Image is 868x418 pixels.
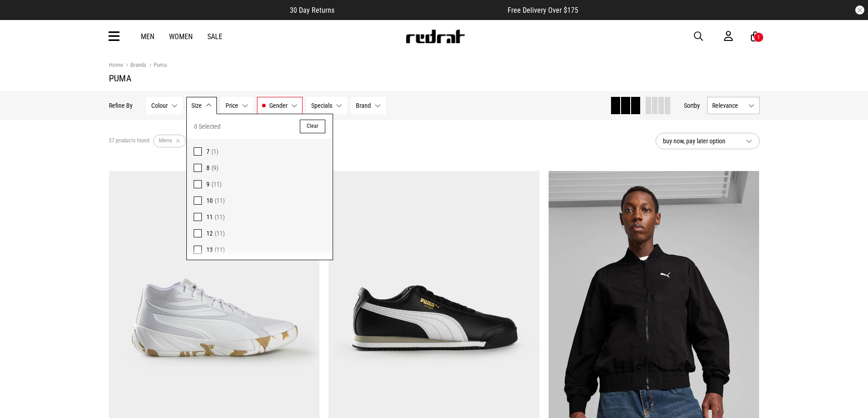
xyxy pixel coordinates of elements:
a: 1 [751,32,760,41]
span: Relevance [712,102,745,109]
a: Brands [123,61,146,70]
a: Men [141,32,154,41]
span: 10 [206,197,213,204]
span: (11) [215,213,225,221]
button: Price [221,97,253,114]
button: Brand [351,97,386,114]
div: Size [186,114,333,260]
span: Free Delivery Over $175 [508,6,578,15]
span: buy now, pay later option [663,136,739,146]
h1: Puma [109,73,760,84]
img: Redrat logo [405,30,465,43]
span: Colour [151,102,168,109]
span: 7 [206,148,210,155]
span: 57 products found [109,137,149,145]
button: Colour [146,97,183,114]
span: 11 [206,213,213,221]
span: by [694,102,700,109]
p: Refine By [109,102,133,109]
span: Specials [311,102,332,109]
a: Sale [207,32,222,41]
span: Size [191,102,202,109]
iframe: Customer reviews powered by Trustpilot [353,5,489,15]
span: 0 Selected [194,121,221,132]
a: Women [169,32,193,41]
button: Clear [300,120,325,133]
button: Sortby [684,100,700,111]
span: (11) [215,197,225,204]
button: buy now, pay later option [656,133,760,149]
span: Gender [269,102,288,109]
span: Brand [356,102,371,109]
span: 8 [206,164,210,171]
span: 12 [206,230,213,237]
span: 9 [206,181,210,188]
button: Open LiveChat chat widget [7,4,35,31]
span: 13 [206,246,213,253]
span: (11) [215,230,225,237]
span: 30 Day Returns [290,6,334,15]
button: Relevance [707,97,760,114]
button: Gender [257,97,303,114]
span: (11) [211,181,221,188]
span: (11) [215,246,225,253]
span: Price [226,102,238,109]
span: (9) [211,164,218,171]
button: Specials [306,97,347,114]
a: Home [109,61,123,68]
span: Mens [159,137,172,144]
span: (1) [211,148,218,155]
button: Remove filter [172,135,184,147]
button: Size [186,97,217,114]
div: 1 [757,34,760,40]
a: Puma [146,61,167,70]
